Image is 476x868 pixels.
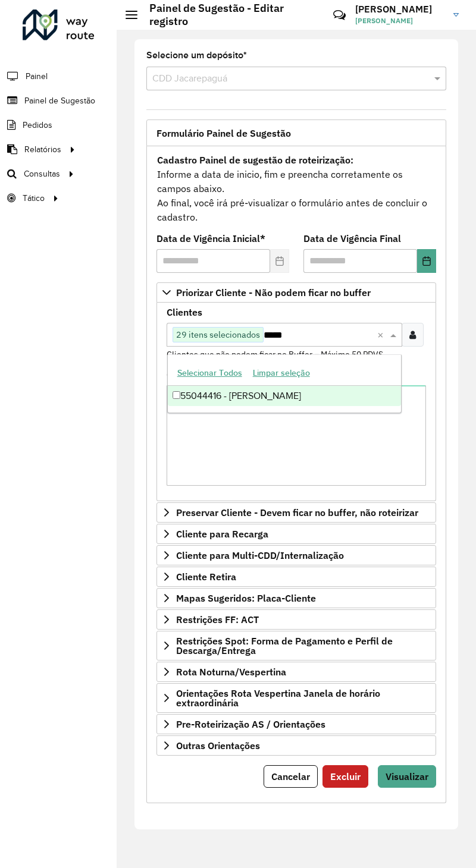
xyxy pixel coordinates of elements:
a: Cliente Retira [156,567,436,587]
label: Selecione um depósito [146,48,247,62]
button: Excluir [322,765,368,788]
span: Cliente Retira [176,572,236,581]
span: Preservar Cliente - Devem ficar no buffer, não roteirizar [176,508,418,517]
a: Pre-Roteirização AS / Orientações [156,714,436,734]
strong: Cadastro Painel de sugestão de roteirização: [157,154,353,166]
span: [PERSON_NAME] [355,15,444,26]
span: 29 itens selecionados [173,328,263,342]
span: Painel de Sugestão [24,95,95,107]
span: Orientações Rota Vespertina Janela de horário extraordinária [176,688,431,707]
label: Data de Vigência Inicial [156,231,265,246]
a: Outras Orientações [156,735,436,756]
a: Contato Rápido [327,2,352,28]
span: Pre-Roteirização AS / Orientações [176,719,325,729]
ng-dropdown-panel: Options list [167,354,402,413]
h2: Painel de Sugestão - Editar registro [137,2,324,27]
span: Formulário Painel de Sugestão [156,128,291,138]
label: Clientes [167,305,202,319]
span: Tático [23,192,45,205]
span: Rota Noturna/Vespertina [176,667,286,677]
button: Visualizar [378,765,436,788]
span: Pedidos [23,119,52,131]
span: Painel [26,70,48,83]
span: Cancelar [271,770,310,782]
span: Consultas [24,168,60,180]
a: Rota Noturna/Vespertina [156,662,436,682]
span: Mapas Sugeridos: Placa-Cliente [176,593,316,603]
span: Restrições FF: ACT [176,615,259,624]
div: Informe a data de inicio, fim e preencha corretamente os campos abaixo. Ao final, você irá pré-vi... [156,152,436,225]
a: Cliente para Recarga [156,524,436,544]
div: Priorizar Cliente - Não podem ficar no buffer [156,303,436,501]
span: Cliente para Multi-CDD/Internalização [176,551,344,560]
button: Limpar seleção [248,364,315,382]
span: Visualizar [386,770,428,782]
a: Restrições Spot: Forma de Pagamento e Perfil de Descarga/Entrega [156,631,436,661]
div: 55044416 - [PERSON_NAME] [168,386,402,406]
span: Relatórios [24,143,61,156]
button: Choose Date [417,249,436,273]
span: Excluir [330,770,361,782]
a: Orientações Rota Vespertina Janela de horário extraordinária [156,683,436,713]
span: Restrições Spot: Forma de Pagamento e Perfil de Descarga/Entrega [176,636,431,655]
label: Data de Vigência Final [303,231,401,246]
span: Clear all [377,328,387,342]
button: Cancelar [264,765,318,788]
a: Restrições FF: ACT [156,609,436,630]
a: Preservar Cliente - Devem ficar no buffer, não roteirizar [156,502,436,523]
h3: [PERSON_NAME] [355,4,444,15]
span: Priorizar Cliente - Não podem ficar no buffer [176,288,371,297]
span: Cliente para Recarga [176,529,268,539]
a: Mapas Sugeridos: Placa-Cliente [156,588,436,608]
button: Selecionar Todos [172,364,248,382]
small: Clientes que não podem ficar no Buffer – Máximo 50 PDVS [167,349,383,360]
a: Priorizar Cliente - Não podem ficar no buffer [156,282,436,303]
span: Outras Orientações [176,741,260,750]
a: Cliente para Multi-CDD/Internalização [156,545,436,565]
